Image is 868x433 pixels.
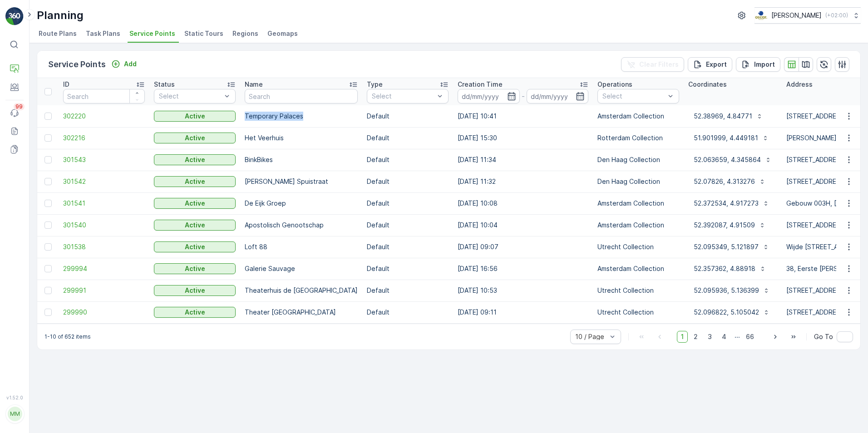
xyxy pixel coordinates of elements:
[63,264,145,273] a: 299994
[185,133,205,143] p: Active
[5,7,24,25] img: logo
[688,57,732,72] button: Export
[372,92,434,101] p: Select
[597,155,679,164] p: Den Haag Collection
[154,307,236,318] button: Active
[63,308,145,317] a: 299990
[63,80,69,89] p: ID
[367,308,449,317] p: Default
[527,89,589,103] input: dd/mm/yyyy
[694,242,759,251] p: 52.095349, 5.121897
[367,264,449,273] p: Default
[124,59,137,69] p: Add
[597,286,679,295] p: Utrecht Collection
[742,331,758,343] span: 66
[63,242,145,251] a: 301538
[245,80,263,89] p: Name
[786,80,813,89] p: Address
[597,112,679,121] p: Amsterdam Collection
[185,112,205,121] p: Active
[694,286,759,295] p: 52.095936, 5.136399
[690,331,702,343] span: 2
[44,333,91,340] p: 1-10 of 652 items
[367,286,449,295] p: Default
[694,221,755,230] p: 52.392087, 4.91509
[825,12,848,19] p: ( +02:00 )
[154,263,236,274] button: Active
[453,192,593,214] td: [DATE] 10:08
[367,80,383,89] p: Type
[63,286,145,295] span: 299991
[86,29,120,38] span: Task Plans
[367,199,449,208] p: Default
[367,112,449,121] p: Default
[15,103,23,110] p: 99
[154,198,236,209] button: Active
[736,57,780,72] button: Import
[453,280,593,301] td: [DATE] 10:53
[185,221,205,230] p: Active
[44,309,52,316] div: Toggle Row Selected
[755,7,861,24] button: [PERSON_NAME](+02:00)
[5,104,24,122] a: 99
[688,261,772,276] button: 52.357362, 4.88918
[245,177,358,186] p: [PERSON_NAME] Spuistraat
[63,155,145,164] a: 301543
[245,133,358,143] p: Het Veerhuis
[367,177,449,186] p: Default
[677,331,688,343] span: 1
[597,242,679,251] p: Utrecht Collection
[706,60,727,69] p: Export
[154,133,236,143] button: Active
[154,111,236,122] button: Active
[48,58,106,71] p: Service Points
[597,133,679,143] p: Rotterdam Collection
[522,91,525,102] p: -
[63,177,145,186] a: 301542
[185,264,205,273] p: Active
[694,308,759,317] p: 52.096822, 5.105042
[367,133,449,143] p: Default
[754,60,775,69] p: Import
[597,264,679,273] p: Amsterdam Collection
[688,240,775,254] button: 52.095349, 5.121897
[154,285,236,296] button: Active
[245,89,358,103] input: Search
[44,221,52,229] div: Toggle Row Selected
[245,242,358,251] p: Loft 88
[694,199,759,208] p: 52.372534, 4.917273
[63,112,145,121] a: 302220
[453,105,593,127] td: [DATE] 10:41
[458,89,520,103] input: dd/mm/yyyy
[44,156,52,163] div: Toggle Row Selected
[245,112,358,121] p: Temporary Palaces
[63,133,145,143] a: 302216
[63,199,145,208] span: 301541
[688,174,771,189] button: 52.07826, 4.313276
[232,29,258,38] span: Regions
[453,236,593,258] td: [DATE] 09:07
[688,153,777,167] button: 52.063659, 4.345864
[63,221,145,230] a: 301540
[453,301,593,323] td: [DATE] 09:11
[245,155,358,164] p: BinkBikes
[688,109,769,123] button: 52.38969, 4.84771
[154,80,175,89] p: Status
[694,155,761,164] p: 52.063659, 4.345864
[154,176,236,187] button: Active
[694,264,755,273] p: 52.357362, 4.88918
[5,402,24,426] button: MM
[39,29,77,38] span: Route Plans
[814,332,833,341] span: Go To
[245,308,358,317] p: Theater [GEOGRAPHIC_DATA]
[453,171,593,192] td: [DATE] 11:32
[735,331,740,343] p: ...
[597,308,679,317] p: Utrecht Collection
[597,177,679,186] p: Den Haag Collection
[755,10,768,20] img: basis-logo_rgb2x.png
[458,80,503,89] p: Creation Time
[185,242,205,251] p: Active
